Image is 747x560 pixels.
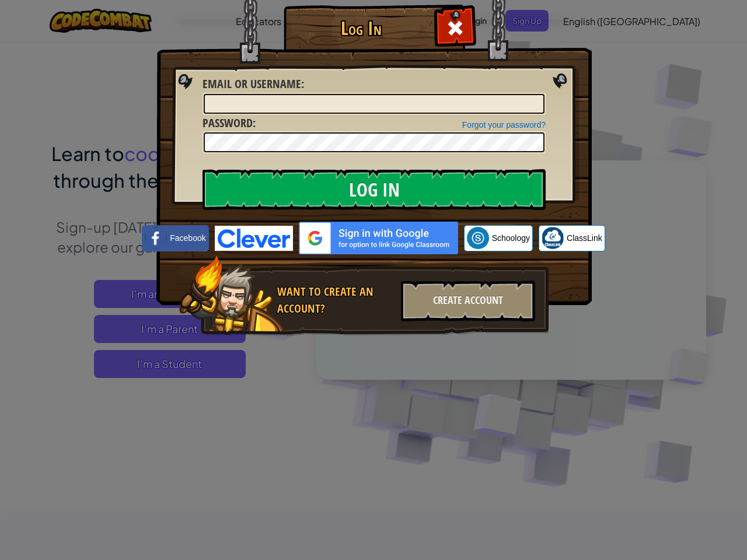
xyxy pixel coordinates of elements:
[215,226,293,251] img: clever-logo-blue.png
[299,222,458,254] img: gplus_sso_button2.svg
[170,232,205,244] span: Facebook
[277,283,394,317] div: Want to create an account?
[462,120,546,129] a: Forgot your password?
[203,115,253,131] span: Password
[492,232,530,244] span: Schoology
[203,115,256,132] label: :
[467,227,489,249] img: schoology.png
[401,281,535,321] div: Create Account
[145,227,167,249] img: facebook_small.png
[203,169,546,210] input: Log In
[287,18,435,38] h1: Log In
[203,76,301,92] span: Email or Username
[542,227,564,249] img: classlink-logo-small.png
[567,232,602,244] span: ClassLink
[203,76,304,93] label: :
